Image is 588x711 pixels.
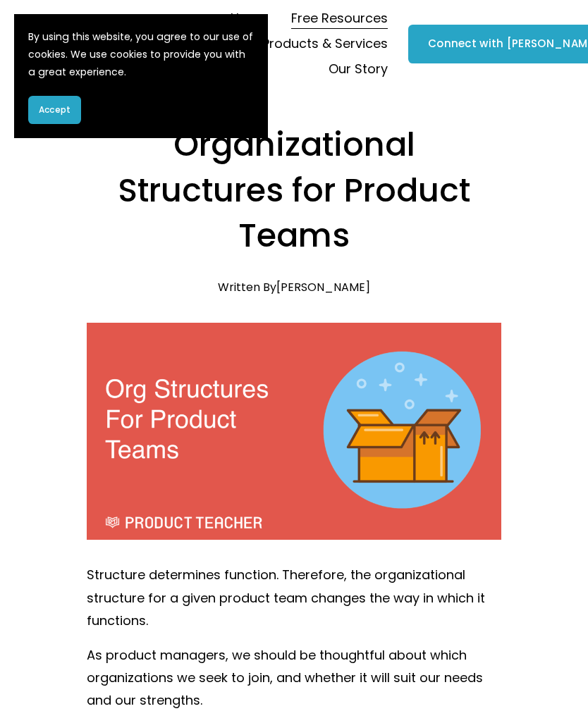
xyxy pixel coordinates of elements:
[262,31,388,56] a: folder dropdown
[291,7,388,30] span: Free Resources
[28,28,254,82] p: By using this website, you agree to our use of cookies. We use cookies to provide you with a grea...
[262,32,388,55] span: Products & Services
[329,56,388,82] a: folder dropdown
[87,564,501,632] p: Structure determines function. Therefore, the organizational structure for a given product team c...
[329,58,388,80] span: Our Story
[14,14,268,138] section: Cookie banner
[39,104,71,116] span: Accept
[231,6,268,31] a: Home
[276,279,370,295] a: [PERSON_NAME]
[28,96,81,124] button: Accept
[291,6,388,31] a: folder dropdown
[218,280,370,294] div: Written By
[87,122,501,258] h1: Organizational Structures for Product Teams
